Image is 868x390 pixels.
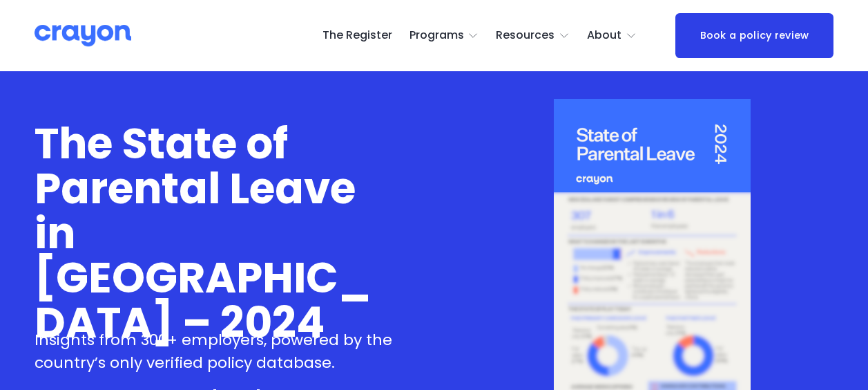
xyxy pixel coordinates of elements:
a: The Register [322,25,392,47]
a: folder dropdown [496,25,570,47]
span: Programs [409,26,464,46]
span: About [587,26,621,46]
h1: The State of Parental Leave in [GEOGRAPHIC_DATA] – 2024 [35,122,396,345]
img: Crayon [35,24,131,48]
span: Resources [496,26,554,46]
p: Insights from 300+ employers, powered by the country’s only verified policy database. [35,328,396,374]
a: folder dropdown [587,25,637,47]
a: folder dropdown [409,25,479,47]
a: Book a policy review [675,13,833,59]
